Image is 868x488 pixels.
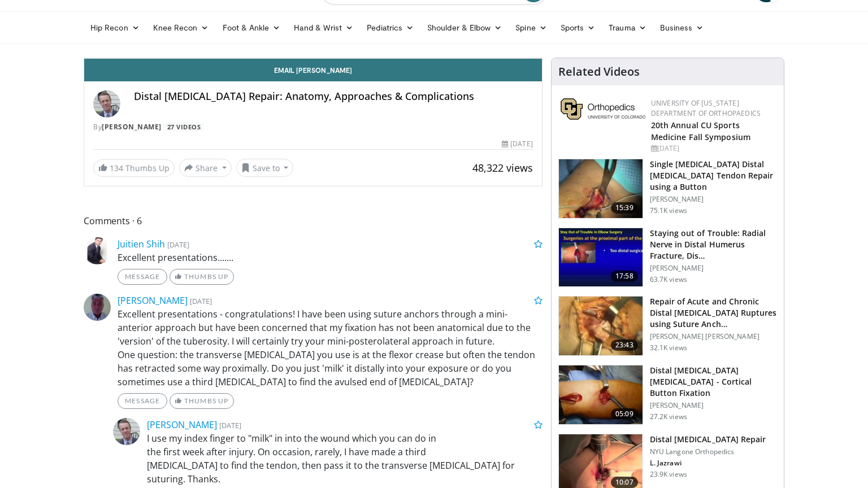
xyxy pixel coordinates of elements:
p: L. Jazrawi [650,459,766,468]
p: NYU Langone Orthopedics [650,447,766,456]
a: Foot & Ankle [216,16,288,39]
img: Q2xRg7exoPLTwO8X4xMDoxOjB1O8AjAz_1.150x105_q85_crop-smart_upscale.jpg [559,228,643,287]
p: [PERSON_NAME] [650,195,777,204]
small: [DATE] [219,420,241,430]
a: Message [118,393,167,409]
a: Spine [509,16,553,39]
a: [PERSON_NAME] [147,419,217,431]
a: Hand & Wrist [287,16,360,39]
span: 48,322 views [472,161,533,175]
img: Picture_4_0_3.png.150x105_q85_crop-smart_upscale.jpg [559,365,643,424]
p: [PERSON_NAME] [650,264,777,273]
a: Email [PERSON_NAME] [84,59,542,81]
a: 134 Thumbs Up [93,159,175,177]
a: 27 Videos [163,122,205,132]
a: University of [US_STATE] Department of Orthopaedics [651,98,761,118]
h3: Distal [MEDICAL_DATA] Repair [650,434,766,445]
h3: Staying out of Trouble: Radial Nerve in Distal Humerus Fracture, Dis… [650,228,777,262]
p: [PERSON_NAME] [PERSON_NAME] [650,332,777,341]
span: 17:58 [611,271,638,282]
a: 17:58 Staying out of Trouble: Radial Nerve in Distal Humerus Fracture, Dis… [PERSON_NAME] 63.7K v... [558,228,777,287]
img: 355603a8-37da-49b6-856f-e00d7e9307d3.png.150x105_q85_autocrop_double_scale_upscale_version-0.2.png [561,98,645,120]
p: I use my index finger to "milk" in into the wound which you can do in the first week after injury... [147,432,542,486]
a: Pediatrics [360,16,420,39]
small: [DATE] [190,296,212,306]
div: [DATE] [651,143,775,154]
img: king_0_3.png.150x105_q85_crop-smart_upscale.jpg [559,159,643,218]
a: Thumbs Up [170,393,233,409]
a: Thumbs Up [170,269,233,285]
a: [PERSON_NAME] [118,294,188,307]
span: 15:39 [611,202,638,213]
a: Knee Recon [146,16,216,39]
p: 63.7K views [650,275,687,284]
a: Hip Recon [84,16,146,39]
button: Save to [236,159,294,177]
p: 75.1K views [650,206,687,215]
h3: Repair of Acute and Chronic Distal [MEDICAL_DATA] Ruptures using Suture Anch… [650,296,777,330]
a: 23:43 Repair of Acute and Chronic Distal [MEDICAL_DATA] Ruptures using Suture Anch… [PERSON_NAME]... [558,296,777,356]
img: Avatar [93,90,120,117]
a: Business [653,16,711,39]
p: 23.9K views [650,470,687,479]
small: [DATE] [167,239,189,250]
p: Excellent presentations....... [118,251,542,264]
img: bennett_acute_distal_biceps_3.png.150x105_q85_crop-smart_upscale.jpg [559,297,643,355]
h4: Related Videos [558,65,640,79]
h3: Distal [MEDICAL_DATA] [MEDICAL_DATA] - Cortical Button Fixation [650,365,777,399]
p: Excellent presentations - congratulations! I have been using suture anchors through a mini-anteri... [118,307,542,389]
span: 05:09 [611,408,638,420]
span: 10:07 [611,477,638,488]
p: 27.2K views [650,412,687,421]
span: 23:43 [611,339,638,351]
a: Juitien Shih [118,238,165,250]
a: Message [118,269,167,285]
h4: Distal [MEDICAL_DATA] Repair: Anatomy, Approaches & Complications [134,90,533,103]
p: 32.1K views [650,343,687,352]
span: 134 [110,163,123,173]
img: Avatar [113,418,140,445]
div: By [93,122,533,132]
button: Share [179,159,232,177]
a: 05:09 Distal [MEDICAL_DATA] [MEDICAL_DATA] - Cortical Button Fixation [PERSON_NAME] 27.2K views [558,365,777,425]
a: Sports [554,16,602,39]
a: Trauma [602,16,653,39]
img: Avatar [84,294,111,321]
span: Comments 6 [84,213,542,228]
img: Avatar [84,237,111,264]
a: Shoulder & Elbow [420,16,509,39]
h3: Single [MEDICAL_DATA] Distal [MEDICAL_DATA] Tendon Repair using a Button [650,159,777,193]
a: 20th Annual CU Sports Medicine Fall Symposium [651,120,750,142]
div: [DATE] [502,139,532,149]
a: [PERSON_NAME] [102,122,162,132]
a: 15:39 Single [MEDICAL_DATA] Distal [MEDICAL_DATA] Tendon Repair using a Button [PERSON_NAME] 75.1... [558,159,777,219]
p: [PERSON_NAME] [650,401,777,410]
